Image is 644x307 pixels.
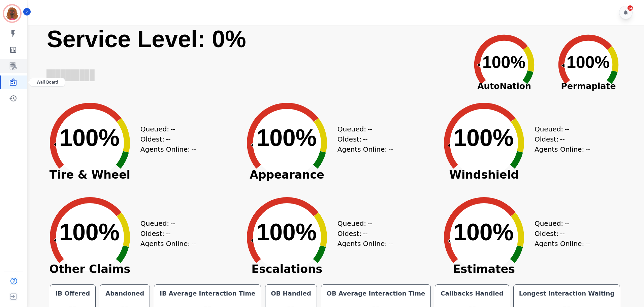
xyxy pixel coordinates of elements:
[535,228,585,239] div: Oldest:
[337,144,395,154] div: Agents Online:
[59,125,120,151] text: 100%
[337,228,388,239] div: Oldest:
[627,5,633,11] div: 14
[236,266,337,273] span: Escalations
[236,172,337,178] span: Appearance
[565,218,569,228] span: --
[4,5,20,22] img: Bordered avatar
[560,228,565,239] span: --
[439,289,505,298] div: Callbacks Handled
[560,134,565,144] span: --
[535,218,585,228] div: Queued:
[337,124,388,134] div: Queued:
[585,239,590,249] span: --
[535,134,585,144] div: Oldest:
[585,144,590,154] span: --
[433,172,535,178] span: Windshield
[39,266,140,273] span: Other Claims
[54,289,92,298] div: IB Offered
[256,219,317,245] text: 100%
[482,53,525,72] text: 100%
[337,134,388,144] div: Oldest:
[166,134,170,144] span: --
[269,289,312,298] div: OB Handled
[337,239,395,249] div: Agents Online:
[535,124,585,134] div: Queued:
[140,134,191,144] div: Oldest:
[535,144,592,154] div: Agents Online:
[325,289,427,298] div: OB Average Interaction Time
[39,172,140,178] span: Tire & Wheel
[158,289,257,298] div: IB Average Interaction Time
[337,218,388,228] div: Queued:
[191,144,196,154] span: --
[433,266,535,273] span: Estimates
[47,26,246,52] text: Service Level: 0%
[363,228,367,239] span: --
[46,25,461,94] svg: Service Level: 0%
[104,289,146,298] div: Abandoned
[388,239,393,249] span: --
[363,134,367,144] span: --
[191,239,196,249] span: --
[453,125,514,151] text: 100%
[256,125,317,151] text: 100%
[546,80,631,93] span: Permaplate
[140,124,191,134] div: Queued:
[388,144,393,154] span: --
[453,219,514,245] text: 100%
[367,218,372,228] span: --
[367,124,372,134] span: --
[170,124,175,134] span: --
[166,228,170,239] span: --
[140,228,191,239] div: Oldest:
[170,218,175,228] span: --
[567,53,610,72] text: 100%
[140,218,191,228] div: Queued:
[462,80,546,93] span: AutoNation
[518,289,616,298] div: Longest Interaction Waiting
[535,239,592,249] div: Agents Online:
[140,144,198,154] div: Agents Online:
[59,219,120,245] text: 100%
[565,124,569,134] span: --
[140,239,198,249] div: Agents Online:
